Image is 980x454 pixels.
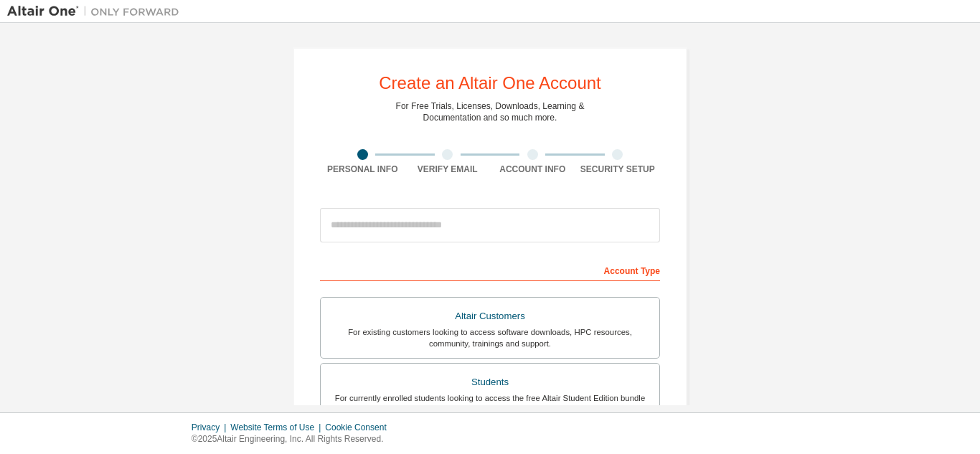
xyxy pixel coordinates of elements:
p: © 2025 Altair Engineering, Inc. All Rights Reserved. [192,433,395,445]
div: For existing customers looking to access software downloads, HPC resources, community, trainings ... [329,326,651,349]
div: For Free Trials, Licenses, Downloads, Learning & Documentation and so much more. [396,100,585,123]
div: Account Info [490,164,575,175]
div: Altair Customers [329,306,651,326]
div: Students [329,372,651,392]
div: Security Setup [575,164,661,175]
img: Altair One [7,4,187,19]
div: Account Type [320,258,660,281]
div: Privacy [192,422,230,433]
div: Verify Email [405,164,491,175]
div: For currently enrolled students looking to access the free Altair Student Edition bundle and all ... [329,392,651,415]
div: Personal Info [320,164,405,175]
div: Cookie Consent [325,422,395,433]
div: Create an Altair One Account [379,75,601,92]
div: Website Terms of Use [230,422,325,433]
